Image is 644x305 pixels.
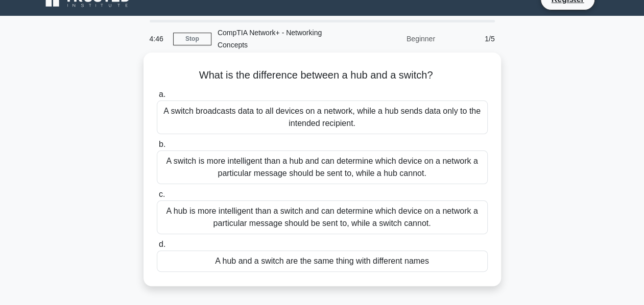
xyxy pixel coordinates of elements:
div: Beginner [352,29,441,49]
div: 4:46 [144,29,173,49]
h5: What is the difference between a hub and a switch? [156,69,489,82]
div: A hub and a switch are the same thing with different names [157,250,488,272]
div: A hub is more intelligent than a switch and can determine which device on a network a particular ... [157,200,488,234]
div: A switch broadcasts data to all devices on a network, while a hub sends data only to the intended... [157,100,488,134]
span: b. [159,140,165,148]
span: d. [159,240,165,248]
div: CompTIA Network+ - Networking Concepts [211,22,352,55]
span: a. [159,90,165,98]
span: c. [159,190,165,198]
a: Stop [173,33,211,45]
div: 1/5 [441,29,501,49]
div: A switch is more intelligent than a hub and can determine which device on a network a particular ... [157,150,488,184]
